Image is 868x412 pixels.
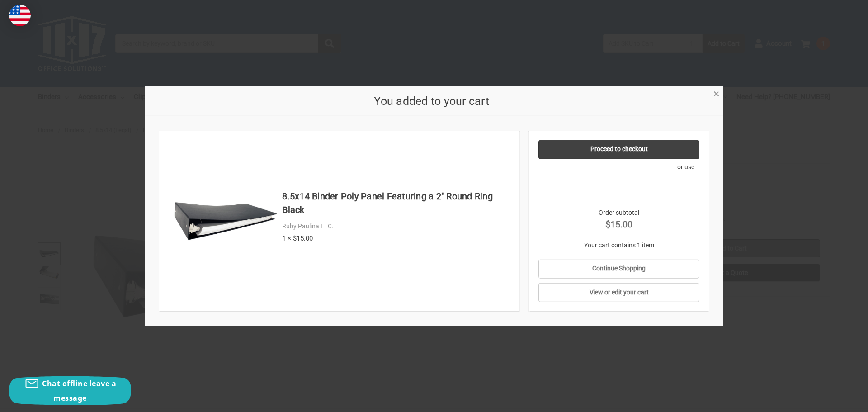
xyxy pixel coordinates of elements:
[9,5,31,26] img: duty and tax information for United States
[538,140,700,159] a: Proceed to checkout
[712,88,721,98] a: Close
[538,208,700,231] div: Order subtotal
[538,240,700,250] p: Your cart contains 1 item
[538,259,700,278] a: Continue Shopping
[282,233,510,243] div: 1 × $15.00
[42,379,116,403] span: Chat offline leave a message
[173,169,278,273] img: 8.5x14 Binder Poly Panel Featuring a 2" Round Ring Black
[282,189,510,217] h4: 8.5x14 Binder Poly Panel Featuring a 2" Round Ring Black
[159,92,704,109] h2: You added to your cart
[538,217,700,231] strong: $15.00
[713,87,719,100] span: ×
[9,376,131,405] button: Chat offline leave a message
[538,283,700,302] a: View or edit your cart
[282,222,510,231] div: Ruby Paulina LLC.
[538,162,700,171] p: -- or use --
